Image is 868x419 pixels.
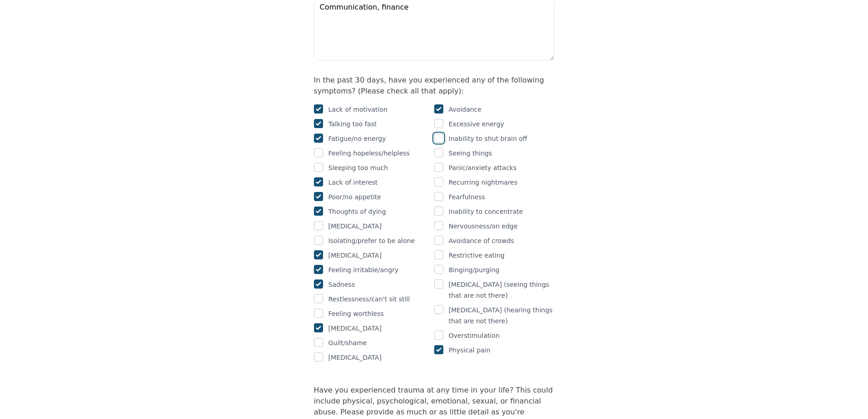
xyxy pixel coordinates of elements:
[329,250,382,261] p: [MEDICAL_DATA]
[329,264,399,275] p: Feeling irritable/angry
[449,162,517,173] p: Panic/anxiety attacks
[449,221,518,232] p: Nervousness/on edge
[329,162,388,173] p: Sleeping too much
[449,345,491,356] p: Physical pain
[329,337,367,348] p: Guilt/shame
[449,177,518,188] p: Recurring nightmares
[329,221,382,232] p: [MEDICAL_DATA]
[329,352,382,363] p: [MEDICAL_DATA]
[449,279,555,301] p: [MEDICAL_DATA] (seeing things that are not there)
[449,104,482,115] p: Avoidance
[449,133,528,144] p: Inability to shut brain off
[329,148,410,159] p: Feeling hopeless/helpless
[329,279,355,290] p: Sadness
[449,330,500,341] p: Overstimulation
[329,104,388,115] p: Lack of motivation
[329,177,378,188] p: Lack of interest
[329,308,384,319] p: Feeling worthless
[329,191,381,202] p: Poor/no appetite
[449,250,505,261] p: Restrictive eating
[314,76,544,95] label: In the past 30 days, have you experienced any of the following symptoms? (Please check all that a...
[449,148,493,159] p: Seeing things
[329,294,410,305] p: Restlessness/can't sit still
[449,235,514,246] p: Avoidance of crowds
[329,133,386,144] p: Fatigue/no energy
[449,206,523,217] p: Inability to concentrate
[329,235,415,246] p: Isolating/prefer to be alone
[449,191,485,202] p: Fearfulness
[449,264,499,275] p: Binging/purging
[329,323,382,334] p: [MEDICAL_DATA]
[449,119,504,129] p: Excessive energy
[329,206,386,217] p: Thoughts of dying
[449,305,555,326] p: [MEDICAL_DATA] (hearing things that are not there)
[329,119,377,129] p: Talking too fast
